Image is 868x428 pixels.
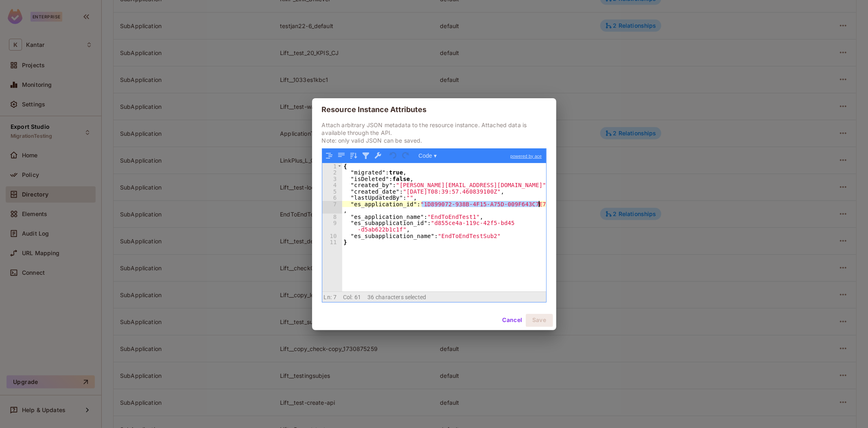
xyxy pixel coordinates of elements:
div: 5 [322,188,342,195]
span: 36 [367,294,374,300]
div: 1 [322,163,342,170]
div: 8 [322,214,342,220]
button: Format JSON data, with proper indentation and line feeds (Ctrl+I) [324,150,335,161]
button: Sort contents [348,150,359,161]
a: powered by ace [506,149,546,163]
button: Cancel [499,314,525,327]
button: Filter, sort, or transform contents [361,150,371,161]
button: Repair JSON: fix quotes and escape characters, remove comments and JSONP notation, turn JavaScrip... [373,150,383,161]
span: Col: [343,294,353,300]
div: 6 [322,194,342,201]
button: Save [526,314,553,327]
button: Compact JSON data, remove all whitespaces (Ctrl+Shift+I) [336,150,347,161]
button: Undo last action (Ctrl+Z) [388,150,399,161]
div: 10 [322,233,342,239]
div: 4 [322,182,342,188]
div: 7 [322,201,342,214]
span: 7 [333,294,337,300]
span: characters selected [376,294,426,300]
span: 61 [354,294,361,300]
h2: Resource Instance Attributes [312,98,556,121]
button: Redo (Ctrl+Shift+Z) [400,150,411,161]
div: 3 [322,176,342,182]
div: 9 [322,220,342,232]
p: Attach arbitrary JSON metadata to the resource instance. Attached data is available through the A... [322,121,547,144]
span: Ln: [324,294,332,300]
div: 2 [322,169,342,176]
button: Code ▾ [416,150,439,161]
div: 11 [322,239,342,245]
